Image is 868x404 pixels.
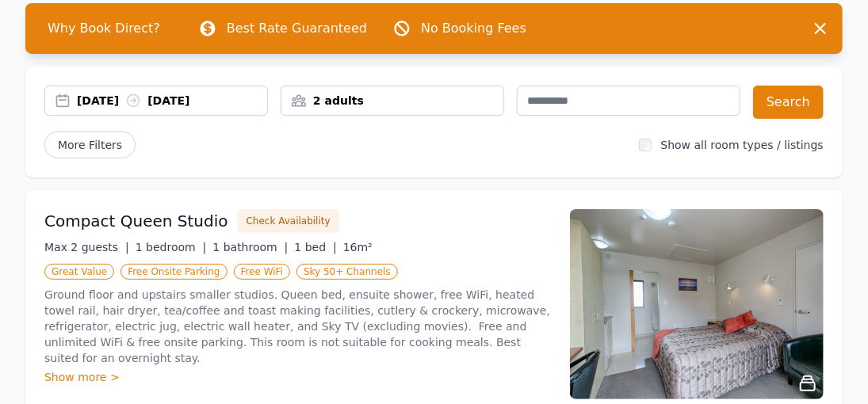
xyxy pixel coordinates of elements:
[44,369,551,385] div: Show more >
[296,264,398,280] span: Sky 50+ Channels
[234,264,291,280] span: Free WiFi
[227,19,367,38] p: Best Rate Guaranteed
[753,86,824,119] button: Search
[44,264,114,280] span: Great Value
[44,287,551,366] p: Ground floor and upstairs smaller studios. Queen bed, ensuite shower, free WiFi, heated towel rai...
[44,241,129,253] span: Max 2 guests |
[294,241,336,253] span: 1 bed |
[35,13,173,44] span: Why Book Direct?
[238,209,339,233] button: Check Availability
[343,241,373,253] span: 16m²
[661,139,824,151] label: Show all room types / listings
[44,131,136,158] span: More Filters
[136,241,207,253] span: 1 bedroom |
[44,210,228,232] h3: Compact Queen Studio
[77,93,267,109] div: [DATE] [DATE]
[281,93,503,109] div: 2 adults
[421,19,526,38] p: No Booking Fees
[120,264,227,280] span: Free Onsite Parking
[212,241,288,253] span: 1 bathroom |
